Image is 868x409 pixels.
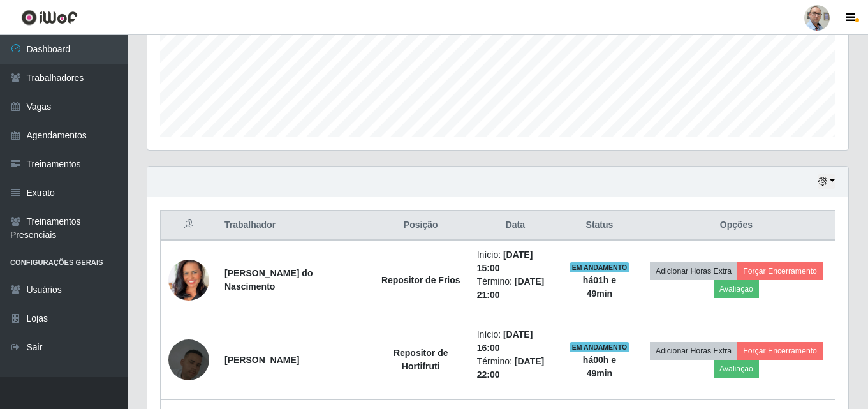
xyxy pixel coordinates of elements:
[737,342,823,360] button: Forçar Encerramento
[638,211,835,241] th: Opções
[469,211,561,241] th: Data
[477,249,533,273] time: [DATE] 15:00
[650,342,737,360] button: Adicionar Horas Extra
[737,262,823,280] button: Forçar Encerramento
[217,211,372,241] th: Trabalhador
[477,275,554,302] li: Término:
[714,280,759,298] button: Avaliação
[21,10,78,26] img: CoreUI Logo
[477,248,554,275] li: Início:
[224,268,313,292] strong: [PERSON_NAME] do Nascimento
[168,244,209,316] img: 1758708195650.jpeg
[381,275,460,285] strong: Repositor de Frios
[372,211,469,241] th: Posição
[168,323,209,396] img: 1756946405687.jpeg
[394,348,448,371] strong: Repositor de Hortifruti
[477,355,554,382] li: Término:
[570,342,630,352] span: EM ANDAMENTO
[561,211,638,241] th: Status
[714,360,759,378] button: Avaliação
[583,275,616,299] strong: há 01 h e 49 min
[477,328,554,355] li: Início:
[224,355,299,365] strong: [PERSON_NAME]
[650,262,737,280] button: Adicionar Horas Extra
[583,355,616,378] strong: há 00 h e 49 min
[477,329,533,353] time: [DATE] 16:00
[570,262,630,272] span: EM ANDAMENTO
